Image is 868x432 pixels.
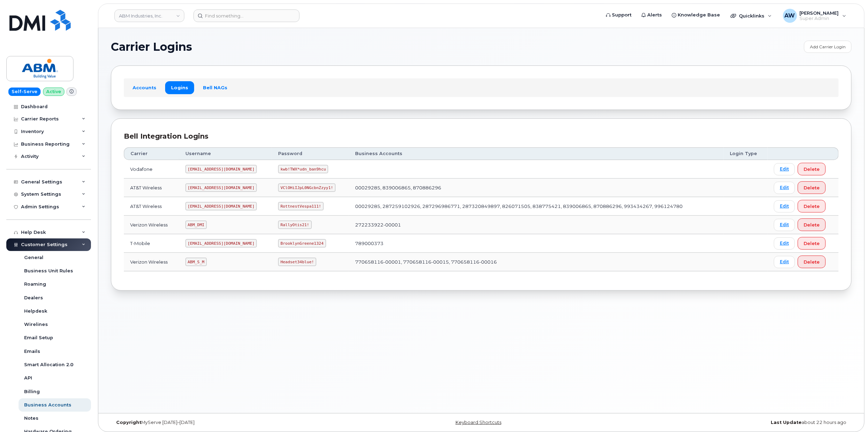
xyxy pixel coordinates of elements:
th: Business Accounts [349,147,724,160]
a: Bell NAGs [197,81,233,94]
strong: Copyright [116,420,141,425]
span: Delete [804,166,820,173]
a: Logins [165,81,194,94]
code: VClOHiIJpL0NGcbnZzyy1! [278,183,336,192]
span: Delete [804,184,820,191]
strong: Last Update [771,420,802,425]
code: [EMAIL_ADDRESS][DOMAIN_NAME] [185,183,257,192]
td: Verizon Wireless [124,216,179,234]
td: AT&T Wireless [124,179,179,197]
a: Keyboard Shortcuts [456,420,501,425]
td: 789000373 [349,234,724,253]
button: Delete [798,163,826,175]
td: AT&T Wireless [124,197,179,216]
th: Login Type [724,147,768,160]
a: Accounts [127,81,162,94]
div: Bell Integration Logins [124,131,839,141]
code: ABM_DMI [185,221,207,229]
a: Edit [774,163,795,175]
button: Delete [798,256,826,268]
button: Delete [798,237,826,250]
th: Username [179,147,272,160]
th: Password [272,147,349,160]
button: Delete [798,181,826,194]
a: Edit [774,256,795,268]
span: Delete [804,222,820,228]
button: Delete [798,200,826,212]
td: 770658116-00001, 770658116-00015, 770658116-00016 [349,253,724,271]
code: Headset34blue! [278,258,316,266]
a: Add Carrier Login [804,41,852,53]
div: MyServe [DATE]–[DATE] [111,420,358,425]
a: Edit [774,200,795,212]
code: kwb!TWX*udn_ban9hcu [278,165,328,173]
span: Delete [804,240,820,247]
code: RottnestVespa111! [278,202,324,210]
td: 00029285, 287259102926, 287296986771, 287320849897, 826071505, 838775421, 839006865, 870886296, 9... [349,197,724,216]
td: Verizon Wireless [124,253,179,271]
span: Delete [804,203,820,210]
button: Delete [798,218,826,231]
code: [EMAIL_ADDRESS][DOMAIN_NAME] [185,239,257,248]
div: about 22 hours ago [605,420,852,425]
a: Edit [774,182,795,194]
td: Vodafone [124,160,179,179]
code: [EMAIL_ADDRESS][DOMAIN_NAME] [185,165,257,173]
code: BrooklynGreene1324 [278,239,326,248]
code: [EMAIL_ADDRESS][DOMAIN_NAME] [185,202,257,210]
code: RallyOtis21! [278,221,311,229]
span: Delete [804,259,820,265]
code: ABM_S_M [185,258,207,266]
th: Carrier [124,147,179,160]
td: 00029285, 839006865, 870886296 [349,179,724,197]
a: Edit [774,237,795,250]
td: 272233922-00001 [349,216,724,234]
a: Edit [774,219,795,231]
td: T-Mobile [124,234,179,253]
span: Carrier Logins [111,42,192,52]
